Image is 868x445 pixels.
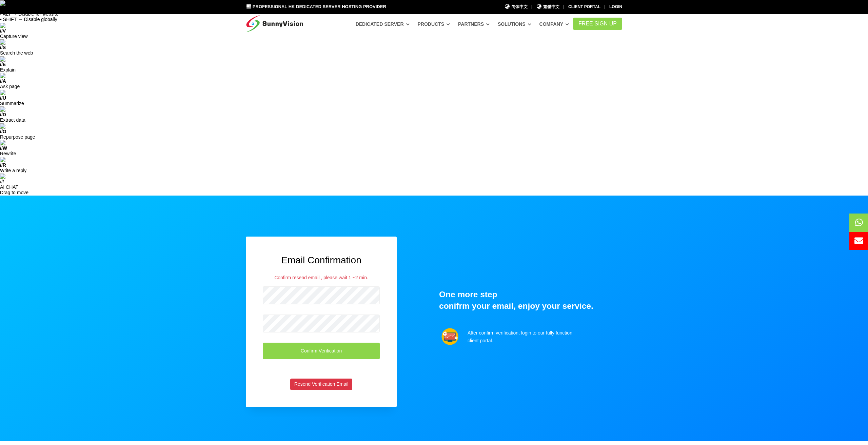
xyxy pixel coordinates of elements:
p: After confirm verification, login to our fully function client portal. [468,329,574,344]
h2: Email Confirmation [263,254,380,267]
h1: One more step conifrm your email, enjoy your service. [439,289,622,312]
div: Confirm resend email , please wait 1 ~2 min. [263,274,380,281]
button: Resend Verification Email [290,379,352,390]
img: support.png [441,328,458,345]
button: Confirm Verification [263,343,380,359]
